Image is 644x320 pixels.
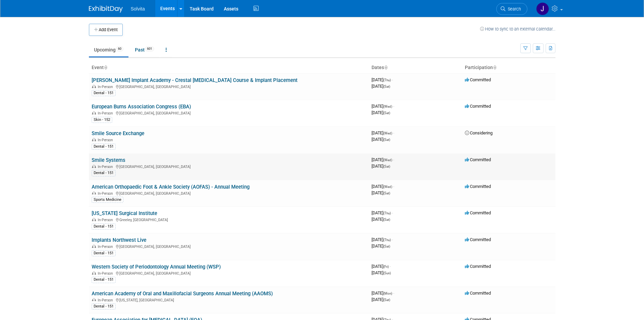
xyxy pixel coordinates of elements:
[465,130,493,135] span: Considering
[372,184,394,189] span: [DATE]
[92,110,366,115] div: [GEOGRAPHIC_DATA], [GEOGRAPHIC_DATA]
[383,218,390,221] span: (Sat)
[536,2,549,15] img: Josh Richardson
[383,138,390,142] span: (Sat)
[372,157,394,162] span: [DATE]
[92,111,96,114] img: In-Person Event
[383,105,392,108] span: (Wed)
[92,90,116,96] div: Dental - 151
[392,210,393,215] span: -
[372,291,394,296] span: [DATE]
[372,210,393,215] span: [DATE]
[92,157,125,163] a: Smile Systems
[116,46,123,51] span: 60
[89,43,128,56] a: Upcoming60
[372,137,390,142] span: [DATE]
[89,24,123,36] button: Add Event
[505,6,521,12] span: Search
[390,264,391,269] span: -
[92,217,366,222] div: Greeley, [GEOGRAPHIC_DATA]
[372,164,390,169] span: [DATE]
[383,298,390,302] span: (Sat)
[92,164,366,169] div: [GEOGRAPHIC_DATA], [GEOGRAPHIC_DATA]
[383,265,389,269] span: (Fri)
[369,62,462,73] th: Dates
[92,170,116,176] div: Dental - 151
[98,218,115,222] span: In-Person
[383,111,390,115] span: (Sat)
[393,157,394,162] span: -
[465,264,491,269] span: Committed
[92,165,96,168] img: In-Person Event
[130,43,159,56] a: Past601
[98,244,115,249] span: In-Person
[92,298,96,301] img: In-Person Event
[98,138,115,142] span: In-Person
[493,65,496,70] a: Sort by Participation Type
[383,191,390,195] span: (Sat)
[465,157,491,162] span: Committed
[98,165,115,169] span: In-Person
[383,238,391,242] span: (Thu)
[462,62,555,73] th: Participation
[92,244,96,248] img: In-Person Event
[92,130,144,136] a: Smile Source Exchange
[465,104,491,109] span: Committed
[372,104,394,109] span: [DATE]
[92,117,112,123] div: Skin - 152
[383,78,391,82] span: (Thu)
[92,144,116,150] div: Dental - 151
[92,237,146,243] a: Implants Northwest Live
[372,84,390,89] span: [DATE]
[393,291,394,296] span: -
[92,291,273,297] a: American Academy of Oral and Maxillofacial Surgeons Annual Meeting (AAOMS)
[383,131,392,135] span: (Wed)
[372,264,391,269] span: [DATE]
[372,130,394,135] span: [DATE]
[98,85,115,89] span: In-Person
[372,270,391,275] span: [DATE]
[92,270,366,276] div: [GEOGRAPHIC_DATA], [GEOGRAPHIC_DATA]
[372,110,390,115] span: [DATE]
[383,271,391,275] span: (Sun)
[372,190,390,195] span: [DATE]
[383,292,392,295] span: (Mon)
[393,184,394,189] span: -
[392,77,393,82] span: -
[92,277,116,283] div: Dental - 151
[383,185,392,189] span: (Wed)
[393,104,394,109] span: -
[92,223,116,230] div: Dental - 151
[92,184,249,190] a: American Orthopaedic Foot & Ankle Society (AOFAS) - Annual Meeting
[98,271,115,276] span: In-Person
[92,250,116,256] div: Dental - 151
[465,237,491,242] span: Committed
[383,165,390,168] span: (Sat)
[496,3,527,15] a: Search
[383,211,391,215] span: (Thu)
[92,85,96,88] img: In-Person Event
[92,297,366,302] div: [US_STATE], [GEOGRAPHIC_DATA]
[92,264,221,270] a: Western Society of Periodontology Annual Meeting (WSP)
[131,6,145,12] span: Solvita
[372,77,393,82] span: [DATE]
[89,62,369,73] th: Event
[92,190,366,196] div: [GEOGRAPHIC_DATA], [GEOGRAPHIC_DATA]
[98,111,115,115] span: In-Person
[383,85,390,88] span: (Sat)
[372,297,390,302] span: [DATE]
[92,104,191,110] a: European Burns Association Congress (EBA)
[372,237,393,242] span: [DATE]
[145,46,154,51] span: 601
[89,6,123,13] img: ExhibitDay
[480,26,555,31] a: How to sync to an external calendar...
[104,65,107,70] a: Sort by Event Name
[392,237,393,242] span: -
[92,243,366,249] div: [GEOGRAPHIC_DATA], [GEOGRAPHIC_DATA]
[465,77,491,82] span: Committed
[92,303,116,310] div: Dental - 151
[465,184,491,189] span: Committed
[92,191,96,195] img: In-Person Event
[383,244,390,248] span: (Sat)
[372,243,390,249] span: [DATE]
